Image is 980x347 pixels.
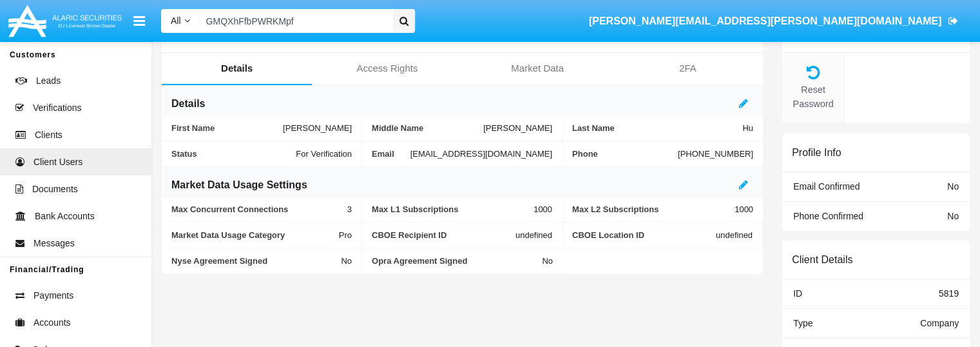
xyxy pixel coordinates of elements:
[572,204,735,214] span: Max L2 Subscriptions
[542,256,553,266] span: No
[34,155,82,169] span: Client Users
[161,14,200,28] a: All
[171,15,181,26] span: All
[171,204,347,214] span: Max Concurrent Connections
[162,53,312,84] a: Details
[36,74,61,88] span: Leads
[589,15,942,26] span: [PERSON_NAME][EMAIL_ADDRESS][PERSON_NAME][DOMAIN_NAME]
[341,256,352,266] span: No
[410,149,552,159] span: [EMAIL_ADDRESS][DOMAIN_NAME]
[372,230,515,240] span: CBOE Recipient ID
[793,318,812,328] span: Type
[33,101,81,115] span: Verifications
[35,128,62,142] span: Clients
[793,211,863,221] span: Phone Confirmed
[171,230,339,240] span: Market Data Usage Category
[533,204,552,214] span: 1000
[483,123,552,133] span: [PERSON_NAME]
[939,288,959,299] span: 5819
[171,149,296,159] span: Status
[793,181,860,192] span: Email Confirmed
[372,149,410,159] span: Email
[372,256,542,266] span: Opra Agreement Signed
[32,183,78,196] span: Documents
[347,204,352,214] span: 3
[572,123,742,133] span: Last Name
[34,237,75,250] span: Messages
[34,316,71,330] span: Accounts
[789,83,838,111] span: Reset Password
[283,123,352,133] span: [PERSON_NAME]
[920,318,959,328] span: Company
[792,253,852,266] h6: Client Details
[339,230,352,240] span: Pro
[716,230,753,240] span: undefined
[742,123,753,133] span: Hu
[312,53,462,84] a: Access Rights
[947,181,959,192] span: No
[793,288,802,299] span: ID
[572,149,678,159] span: Phone
[171,178,307,192] h6: Market Data Usage Settings
[171,123,283,133] span: First Name
[171,97,205,111] h6: Details
[792,146,841,159] h6: Profile Info
[613,53,763,84] a: 2FA
[678,149,753,159] span: [PHONE_NUMBER]
[735,204,753,214] span: 1000
[947,211,959,221] span: No
[6,2,124,40] img: Logo image
[35,210,95,223] span: Bank Accounts
[200,9,389,33] input: Search
[463,53,613,84] a: Market Data
[582,3,964,39] a: [PERSON_NAME][EMAIL_ADDRESS][PERSON_NAME][DOMAIN_NAME]
[372,123,483,133] span: Middle Name
[34,289,73,302] span: Payments
[372,204,533,214] span: Max L1 Subscriptions
[171,256,341,266] span: Nyse Agreement Signed
[515,230,552,240] span: undefined
[296,149,352,159] span: For Verification
[572,230,716,240] span: CBOE Location ID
